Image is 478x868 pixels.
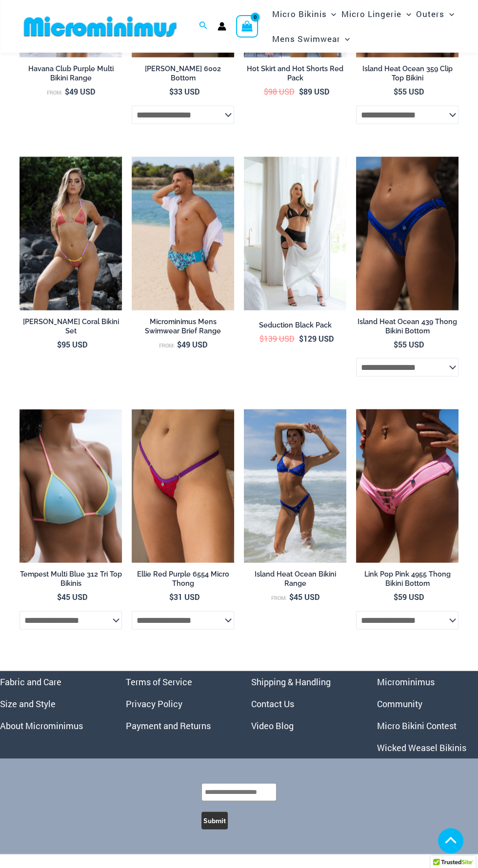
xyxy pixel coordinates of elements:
span: $ [169,86,174,96]
bdi: 49 USD [177,339,207,349]
span: From: [159,342,175,349]
span: $ [264,86,268,96]
a: OutersMenu ToggleMenu Toggle [414,1,457,26]
span: Micro Lingerie [341,1,401,26]
span: $ [394,592,398,602]
nav: Menu [126,671,227,737]
a: Payment and Returns [126,720,211,732]
bdi: 31 USD [169,592,199,602]
a: Tempest Multi Blue 312 Tri Top Bikinis [20,570,122,592]
a: Seduction Black Pack [244,321,346,333]
span: $ [299,333,303,344]
button: Submit [201,812,228,829]
a: Island Heat Ocean 439 Thong Bikini Bottom [356,317,458,339]
img: Maya Sunkist Coral 309 Top 469 Bottom 02 [20,157,122,310]
h2: Tempest Multi Blue 312 Tri Top Bikinis [20,570,122,588]
span: Menu Toggle [401,1,411,26]
img: Seduction Black 1034 Bra 6034 Bottom 5019 skirt 11 [244,157,346,310]
a: Contact Us [251,698,294,710]
span: From: [271,595,287,601]
bdi: 49 USD [65,86,95,96]
h2: Hot Skirt and Hot Shorts Red Pack [244,64,346,82]
a: Terms of Service [126,676,192,688]
span: $ [299,86,303,96]
h2: Link Pop Pink 4955 Thong Bikini Bottom [356,570,458,588]
a: Microminimus Community [377,676,435,710]
h2: Ellie Red Purple 6554 Micro Thong [132,570,234,588]
a: Account icon link [218,22,226,31]
a: Ellie RedPurple 6554 Micro Thong 04Ellie RedPurple 6554 Micro Thong 05Ellie RedPurple 6554 Micro ... [132,409,234,563]
span: Menu Toggle [326,1,336,26]
a: Island Heat Ocean 359 Top 439 Bottom 01Island Heat Ocean 359 Top 439 Bottom 04Island Heat Ocean 3... [244,409,346,563]
a: Link Pop Pink 4955 Bottom 01Link Pop Pink 4955 Bottom 02Link Pop Pink 4955 Bottom 02 [356,409,458,563]
a: Tempest Multi Blue 312 Top 01Tempest Multi Blue 312 Top 456 Bottom 05Tempest Multi Blue 312 Top 4... [20,409,122,563]
h2: [PERSON_NAME] Coral Bikini Set [20,317,122,335]
h2: [PERSON_NAME] 6002 Bottom [132,64,234,82]
a: Search icon link [199,20,208,33]
a: [PERSON_NAME] 6002 Bottom [132,64,234,86]
img: Link Pop Pink 4955 Bottom 01 [356,409,458,563]
a: Microminimus Mens Swimwear Brief Range [132,317,234,339]
a: View Shopping Cart, empty [236,15,259,38]
a: Privacy Policy [126,698,182,710]
a: Island Heat Ocean 359 Clip Top Bikini [356,64,458,86]
a: Link Pop Pink 4955 Thong Bikini Bottom [356,570,458,592]
a: Seduction Black 1034 Bra 6034 Bottom 5019 skirt 11Seduction Black 1034 Bra 6034 Bottom 5019 skirt... [244,157,346,310]
aside: Footer Widget 2 [126,671,227,737]
span: $ [394,339,398,349]
span: $ [177,339,181,349]
bdi: 55 USD [394,86,424,96]
a: Ellie Red Purple 6554 Micro Thong [132,570,234,592]
span: $ [57,339,61,349]
a: Video Blog [251,720,294,732]
bdi: 33 USD [169,86,199,96]
bdi: 139 USD [259,333,295,344]
a: Island Heat Ocean 439 Bottom 01Island Heat Ocean 439 Bottom 02Island Heat Ocean 439 Bottom 02 [356,157,458,310]
h2: Island Heat Ocean 359 Clip Top Bikini [356,64,458,82]
img: Island Heat Ocean 359 Top 439 Bottom 01 [244,409,346,563]
a: Hamilton Blue Multi 006 Brief 01Hamilton Blue Multi 006 Brief 03Hamilton Blue Multi 006 Brief 03 [132,157,234,310]
a: Micro BikinisMenu ToggleMenu Toggle [269,1,339,26]
a: Shipping & Handling [251,676,331,688]
a: Havana Club Purple Multi Bikini Range [20,64,122,86]
bdi: 55 USD [394,339,424,349]
span: Menu Toggle [444,1,454,26]
span: $ [394,86,398,96]
bdi: 45 USD [289,592,319,602]
img: Tempest Multi Blue 312 Top 01 [20,409,122,563]
span: $ [57,592,61,602]
span: Menu Toggle [340,26,350,51]
a: [PERSON_NAME] Coral Bikini Set [20,317,122,339]
span: Outers [416,1,444,26]
a: Wicked Weasel Bikinis [377,742,466,753]
span: $ [259,333,264,344]
img: Island Heat Ocean 439 Bottom 01 [356,157,458,310]
a: Micro Bikini Contest [377,720,457,732]
img: Ellie RedPurple 6554 Micro Thong 04 [132,409,234,563]
bdi: 129 USD [299,333,334,344]
bdi: 89 USD [299,86,329,96]
a: Mens SwimwearMenu ToggleMenu Toggle [269,26,352,51]
h2: Island Heat Ocean Bikini Range [244,570,346,588]
aside: Footer Widget 3 [251,671,353,737]
bdi: 45 USD [57,592,87,602]
span: Mens Swimwear [272,26,340,51]
a: Island Heat Ocean Bikini Range [244,570,346,592]
span: $ [65,86,69,96]
a: Hot Skirt and Hot Shorts Red Pack [244,64,346,86]
bdi: 95 USD [57,339,87,349]
h2: Island Heat Ocean 439 Thong Bikini Bottom [356,317,458,335]
bdi: 98 USD [264,86,295,96]
span: $ [289,592,294,602]
span: $ [169,592,174,602]
a: Micro LingerieMenu ToggleMenu Toggle [339,1,414,26]
bdi: 59 USD [394,592,424,602]
img: Hamilton Blue Multi 006 Brief 01 [132,157,234,310]
a: Maya Sunkist Coral 309 Top 469 Bottom 02Maya Sunkist Coral 309 Top 469 Bottom 04Maya Sunkist Cora... [20,157,122,310]
span: From: [47,89,62,96]
h2: Havana Club Purple Multi Bikini Range [20,64,122,82]
img: MM SHOP LOGO FLAT [20,16,180,38]
h2: Seduction Black Pack [244,321,346,330]
nav: Menu [251,671,353,737]
span: Micro Bikinis [272,1,326,26]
